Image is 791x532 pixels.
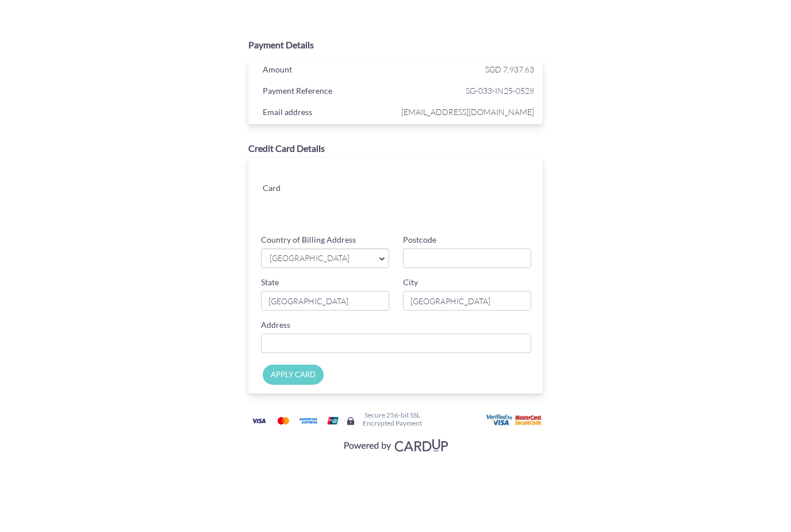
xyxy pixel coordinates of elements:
[363,411,422,426] h6: Secure 256-bit SSL Encrypted Payment
[254,181,326,198] div: Card
[338,434,453,456] img: Visa, Mastercard
[434,194,532,215] iframe: Secure card security code input frame
[403,234,436,246] label: Postcode
[247,414,270,428] img: Visa
[297,414,320,428] img: American Express
[321,414,344,428] img: Union Pay
[254,62,398,79] div: Amount
[261,234,356,246] label: Country of Billing Address
[248,39,543,52] div: Payment Details
[486,414,544,427] img: User card
[248,142,543,155] div: Credit Card Details
[261,248,389,268] a: [GEOGRAPHIC_DATA]
[254,83,398,101] div: Payment Reference
[335,194,433,215] iframe: Secure card expiration date input frame
[263,365,324,385] input: APPLY CARD
[261,319,290,331] label: Address
[335,169,532,190] iframe: Secure card number input frame
[403,277,418,288] label: City
[346,416,355,426] img: Secure lock
[272,414,295,428] img: Mastercard
[398,105,534,119] span: [EMAIL_ADDRESS][DOMAIN_NAME]
[261,277,279,288] label: State
[254,105,398,122] div: Email address
[398,83,534,98] span: SG-033-IN25-0528
[268,252,370,265] span: [GEOGRAPHIC_DATA]
[485,64,534,74] span: SGD 7,937.63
